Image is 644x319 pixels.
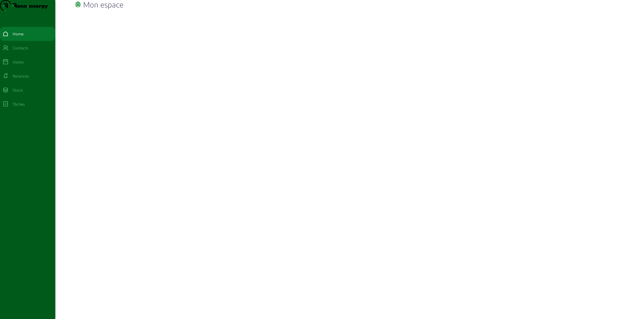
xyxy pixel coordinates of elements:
[13,59,24,65] div: Visites
[13,87,23,93] div: Stock
[13,45,28,51] div: Contacts
[13,31,24,37] div: Home
[13,101,25,107] div: Tâches
[13,73,29,79] div: Relances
